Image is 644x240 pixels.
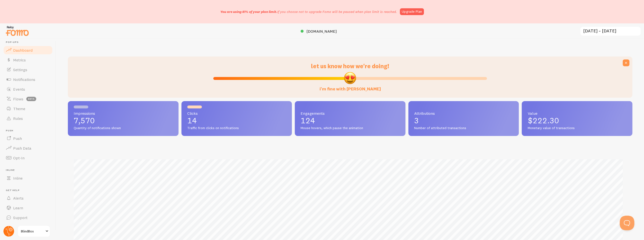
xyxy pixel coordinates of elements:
[3,65,53,75] a: Settings
[74,111,173,115] span: Impressions
[528,126,626,130] span: Monetary value of transactions
[320,81,381,92] label: i'm fine with [PERSON_NAME]
[13,48,33,53] span: Dashboard
[3,203,53,213] a: Learn
[13,77,35,82] span: Notifications
[13,146,31,151] span: Push Data
[3,94,53,104] a: Flows beta
[13,106,25,111] span: Theme
[3,134,53,143] a: Push
[187,111,286,115] span: Clicks
[3,143,53,153] a: Push Data
[3,55,53,65] a: Metrics
[3,45,53,55] a: Dashboard
[13,205,23,210] span: Learn
[13,87,25,92] span: Events
[187,126,286,130] span: Traffic from clicks on notifications
[414,117,513,125] p: 3
[187,117,286,125] p: 14
[26,97,36,101] span: beta
[5,25,29,37] img: fomo-relay-logo-orange.svg
[3,114,53,123] a: Rules
[400,8,424,15] a: Upgrade Plan
[414,126,513,130] span: Number of attributed transactions
[18,225,50,237] a: BlindBox
[6,189,53,192] span: Get Help
[13,136,22,141] span: Push
[3,104,53,114] a: Theme
[6,169,53,172] span: Inline
[6,129,53,132] span: Push
[13,196,24,201] span: Alerts
[13,67,27,72] span: Settings
[3,84,53,94] a: Events
[528,111,626,115] span: Value
[414,111,513,115] span: Attributions
[74,126,173,130] span: Quantity of notifications shown
[311,62,389,70] span: let us know how we're doing!
[13,96,23,101] span: Flows
[3,213,53,222] a: Support
[3,153,53,163] a: Opt-In
[620,216,634,230] iframe: Help Scout Beacon - Open
[301,117,400,125] p: 124
[74,117,173,125] p: 7,570
[13,176,23,181] span: Inline
[343,71,357,85] img: emoji.png
[3,193,53,203] a: Alerts
[6,41,53,44] span: Pop-ups
[13,155,25,160] span: Opt-In
[220,10,277,14] span: You are using 81% of your plan limit.
[3,75,53,84] a: Notifications
[528,116,559,125] span: $222.30
[21,228,44,234] span: BlindBox
[301,111,400,115] span: Engagements
[301,126,400,130] span: Mouse hovers, which pause the animation
[220,9,397,14] p: If you choose not to upgrade Fomo will be paused when plan limit is reached.
[13,116,23,121] span: Rules
[3,173,53,183] a: Inline
[13,58,26,62] span: Metrics
[13,215,27,220] span: Support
